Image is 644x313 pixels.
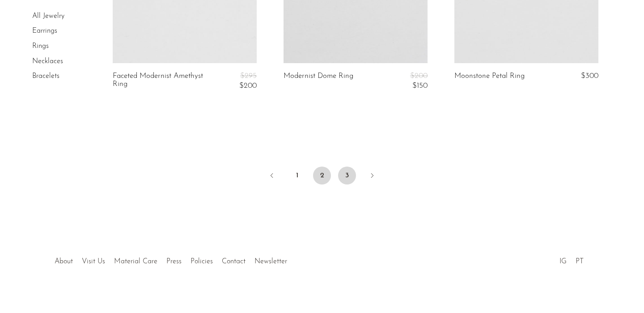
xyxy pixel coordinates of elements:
[50,251,292,268] ul: Quick links
[222,258,246,265] a: Contact
[114,258,157,265] a: Material Care
[576,258,584,265] a: PT
[240,72,257,80] span: $295
[32,73,59,80] a: Bracelets
[412,82,428,90] span: $150
[166,258,182,265] a: Press
[313,167,331,184] span: 2
[559,258,567,265] a: IG
[338,167,356,184] a: 3
[288,167,306,184] a: 1
[191,258,213,265] a: Policies
[55,258,73,265] a: About
[454,72,525,80] a: Moonstone Petal Ring
[581,72,598,80] span: $300
[113,72,208,90] a: Faceted Modernist Amethyst Ring
[32,43,49,50] a: Rings
[363,167,381,186] a: Next
[82,258,105,265] a: Visit Us
[410,72,428,80] span: $200
[263,167,281,186] a: Previous
[32,13,64,20] a: All Jewelry
[32,58,63,65] a: Necklaces
[555,251,588,268] ul: Social Medias
[284,72,353,90] a: Modernist Dome Ring
[32,28,57,35] a: Earrings
[239,82,257,90] span: $200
